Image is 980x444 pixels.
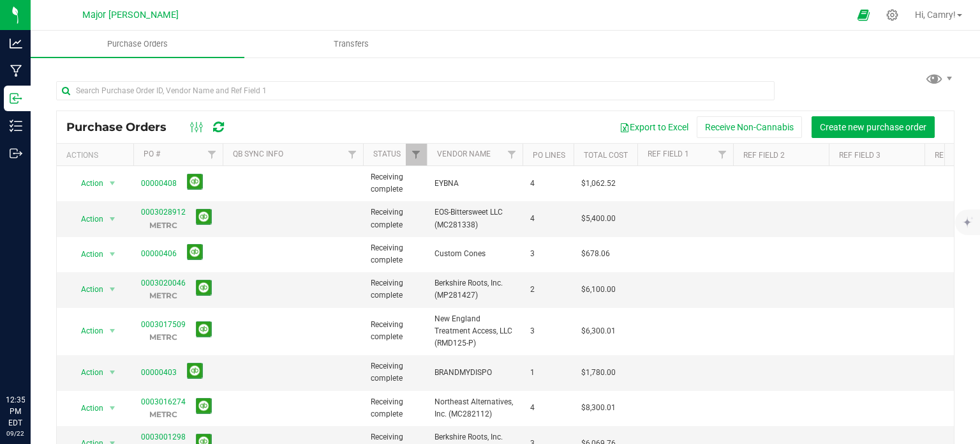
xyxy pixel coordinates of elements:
a: 0003001298 [141,433,186,441]
a: Filter [712,144,733,165]
a: Filter [406,144,427,165]
span: BRANDMYDISPO [434,367,515,379]
span: 2 [530,284,566,296]
span: $8,300.01 [581,402,616,414]
span: select [105,245,121,263]
span: 4 [530,213,566,225]
span: Create new purchase order [820,122,926,132]
span: 1 [530,367,566,379]
span: Northeast Alternatives, Inc. (MC282112) [434,396,515,420]
a: 00000406 [141,249,177,258]
span: Purchase Orders [66,120,179,134]
a: Status [373,149,401,158]
p: 09/22 [6,429,25,438]
span: Action [70,210,104,228]
span: Receiving complete [371,206,419,231]
span: Custom Cones [434,248,515,260]
a: Vendor Name [437,149,491,158]
span: Receiving complete [371,360,419,385]
span: $6,300.01 [581,325,616,337]
span: $5,400.00 [581,213,616,225]
span: 4 [530,178,566,190]
p: METRC [141,408,186,420]
span: $678.06 [581,248,610,260]
span: Major [PERSON_NAME] [82,10,179,20]
span: Action [70,245,104,263]
button: Create new purchase order [812,116,935,138]
a: Ref Field 3 [839,151,880,160]
inline-svg: Outbound [10,147,22,160]
span: Berkshire Roots, Inc. (MP281427) [434,277,515,302]
a: 0003017509 [141,320,186,329]
span: Transfers [316,38,386,50]
span: select [105,174,121,192]
span: New England Treatment Access, LLC (RMD125-P) [434,313,515,350]
span: EYBNA [434,178,515,190]
a: 0003020046 [141,279,186,287]
inline-svg: Manufacturing [10,65,22,77]
span: Action [70,364,104,381]
iframe: Resource center [13,342,51,380]
a: QB Sync Info [233,149,283,158]
a: Transfers [244,31,458,57]
a: Filter [342,144,363,165]
a: Filter [202,144,223,165]
p: 12:35 PM EDT [6,394,25,429]
span: $1,780.00 [581,367,616,379]
button: Export to Excel [611,116,697,138]
span: Hi, Camry! [915,10,956,20]
a: Ref Field 2 [743,151,785,160]
span: select [105,399,121,417]
span: select [105,364,121,381]
a: PO Lines [533,151,565,160]
a: 00000408 [141,179,177,188]
div: Manage settings [884,9,900,21]
a: 00000403 [141,368,177,377]
span: Receiving complete [371,242,419,266]
a: 0003028912 [141,208,186,217]
span: Receiving complete [371,319,419,343]
inline-svg: Analytics [10,37,22,50]
a: Ref Field 4 [935,151,976,160]
span: Action [70,322,104,340]
a: Filter [501,144,523,165]
a: Total Cost [584,151,628,160]
span: Purchase Orders [90,38,185,50]
span: $6,100.00 [581,284,616,296]
inline-svg: Inbound [10,92,22,105]
span: select [105,280,121,298]
span: Action [70,174,104,192]
span: Receiving complete [371,277,419,302]
a: PO # [144,149,160,158]
span: $1,062.52 [581,178,616,190]
span: Action [70,399,104,417]
span: Open Ecommerce Menu [849,3,878,27]
span: 3 [530,325,566,337]
a: Purchase Orders [31,31,244,57]
p: METRC [141,331,186,343]
span: Action [70,280,104,298]
span: 3 [530,248,566,260]
span: Receiving complete [371,396,419,420]
span: EOS-Bittersweet LLC (MC281338) [434,206,515,231]
p: METRC [141,289,186,302]
span: select [105,322,121,340]
input: Search Purchase Order ID, Vendor Name and Ref Field 1 [56,81,775,100]
p: METRC [141,219,186,231]
div: Actions [66,151,128,160]
span: select [105,210,121,228]
a: Ref Field 1 [648,149,689,158]
span: Receiving complete [371,171,419,195]
span: 4 [530,402,566,414]
button: Receive Non-Cannabis [697,116,802,138]
inline-svg: Inventory [10,119,22,132]
a: 0003016274 [141,397,186,406]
